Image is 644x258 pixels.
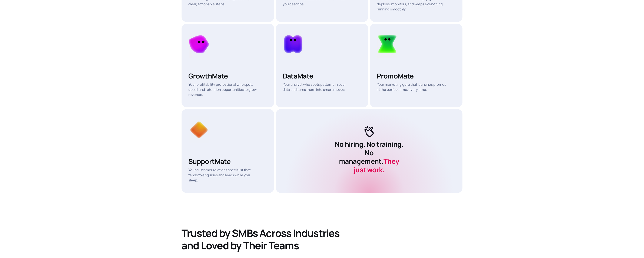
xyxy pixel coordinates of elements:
[283,82,353,92] p: Your analyst who spots patterns in your data and turns them into smart moves.
[182,227,343,252] h2: Trusted by SMBs Across Industries and Loved by Their Teams
[188,82,259,97] p: Your profitability professional who spots upsell and retention opportunities to grow revenue.
[188,157,259,166] h3: SupportMate
[334,140,404,174] h3: No hiring. No training. No management.
[354,157,399,174] span: They just work.
[188,167,259,183] p: Your customer relations specialist that tends to enquiries and leads while you sleep.
[377,82,447,92] p: Your marketing guru that launches promos at the perfect time, every time.
[283,72,353,80] h3: DataMate
[377,72,447,80] h3: PromoMate
[188,72,259,80] h3: GrowthMate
